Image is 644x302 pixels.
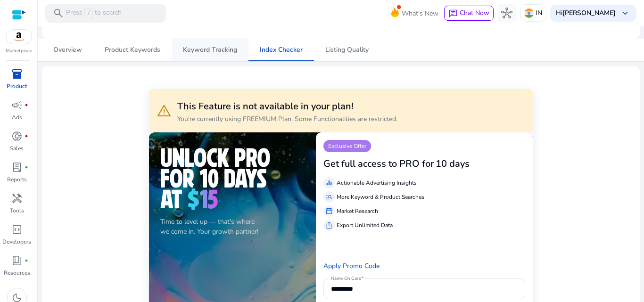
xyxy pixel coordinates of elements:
[177,114,397,124] p: You're currently using FREEMIUM Plan. Some Functionalities are restricted.
[444,6,494,21] button: chatChat Now
[524,8,534,18] img: in.svg
[11,99,23,111] span: campaign
[323,140,371,152] p: Exclusive Offer
[448,9,458,18] span: chat
[11,162,23,173] span: lab_profile
[337,179,417,187] p: Actionable Advertising Insights
[260,47,303,53] span: Index Checker
[25,165,28,169] span: fiber_manual_record
[11,131,23,142] span: donut_small
[323,261,380,270] a: Apply Promo Code
[562,8,616,17] b: [PERSON_NAME]
[25,134,28,138] span: fiber_manual_record
[619,8,631,19] span: keyboard_arrow_down
[11,193,23,204] span: handyman
[11,255,23,266] span: book_4
[337,221,393,229] p: Export Unlimited Data
[157,103,172,118] span: warning
[325,179,333,187] span: equalizer
[436,158,470,170] h3: 10 days
[160,217,305,237] p: Time to level up — that's where we come in. Your growth partner!
[10,144,24,153] p: Sales
[402,5,438,22] span: What's New
[325,221,333,229] span: ios_share
[105,47,160,53] span: Product Keywords
[337,193,424,201] p: More Keyword & Product Searches
[25,259,28,262] span: fiber_manual_record
[337,207,378,215] p: Market Research
[53,47,82,53] span: Overview
[177,101,397,112] h3: This Feature is not available in your plan!
[11,224,23,235] span: code_blocks
[25,103,28,107] span: fiber_manual_record
[323,158,434,170] h3: Get full access to PRO for
[7,82,27,90] p: Product
[10,206,24,215] p: Tools
[6,48,32,55] p: Marketplace
[183,47,237,53] span: Keyword Tracking
[556,10,616,16] p: Hi
[497,4,516,23] button: hub
[325,207,333,215] span: storefront
[460,8,489,17] span: Chat Now
[325,193,333,201] span: manage_search
[12,113,22,122] p: Ads
[536,5,542,21] p: IN
[4,269,30,277] p: Resources
[331,276,361,282] mat-label: Name On Card
[7,175,27,184] p: Reports
[11,68,23,80] span: inventory_2
[66,8,122,18] p: Press to search
[6,30,32,44] img: amazon.svg
[325,47,369,53] span: Listing Quality
[501,8,512,19] span: hub
[53,8,64,19] span: search
[2,237,31,246] p: Developers
[84,8,93,18] span: /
